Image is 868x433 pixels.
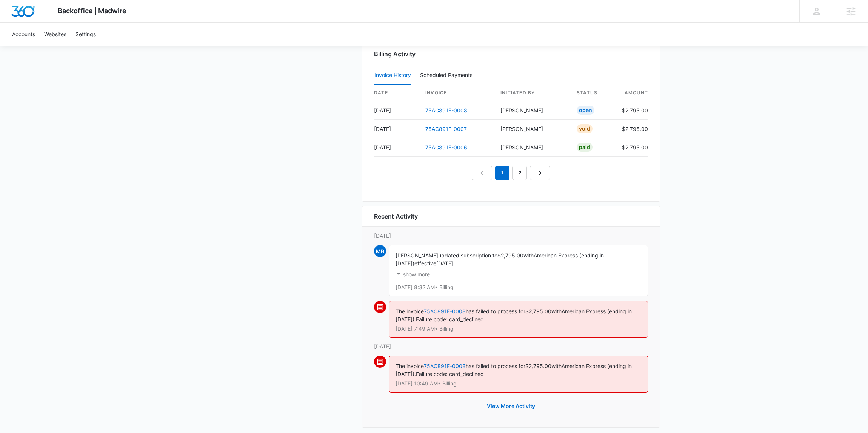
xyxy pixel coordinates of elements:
p: show more [403,272,430,277]
a: Next Page [530,166,550,180]
th: Initiated By [494,85,571,101]
div: Paid [577,143,593,152]
td: [PERSON_NAME] [494,120,571,138]
a: Settings [71,23,100,46]
td: $2,795.00 [616,101,648,120]
td: [PERSON_NAME] [494,101,571,120]
span: has failed to process for [466,363,525,369]
h3: Billing Activity [374,49,648,59]
td: [DATE] [374,120,419,138]
span: with [551,308,562,314]
span: effective [414,260,436,267]
a: Page 2 [512,166,527,180]
p: [DATE] 10:49 AM • Billing [396,381,642,386]
th: date [374,85,419,101]
span: $2,795.00 [497,252,523,259]
div: Scheduled Payments [420,72,476,78]
th: amount [616,85,648,101]
span: Failure code: card_declined [416,371,484,377]
a: 75AC891E-0006 [425,144,467,151]
td: $2,795.00 [616,138,648,157]
span: MB [374,245,386,257]
span: The invoice [396,308,424,314]
a: 75AC891E-0008 [424,308,466,314]
button: show more [396,267,430,282]
span: with [523,252,534,259]
p: [DATE] 7:49 AM • Billing [396,326,642,331]
td: [DATE] [374,138,419,157]
span: with [551,363,562,369]
button: View More Activity [479,397,543,415]
div: Void [577,124,593,133]
span: $2,795.00 [525,363,551,369]
nav: Pagination [472,166,550,180]
span: updated subscription to [438,252,497,259]
h6: Recent Activity [374,212,418,221]
td: [PERSON_NAME] [494,138,571,157]
span: has failed to process for [466,308,525,314]
span: $2,795.00 [525,308,551,314]
p: [DATE] 8:32 AM • Billing [396,285,642,290]
span: Failure code: card_declined [416,316,484,322]
span: [DATE]. [436,260,455,267]
span: Backoffice | Madwire [58,7,126,15]
button: Invoice History [374,66,411,85]
td: $2,795.00 [616,120,648,138]
a: 75AC891E-0007 [425,126,467,132]
div: Open [577,106,594,115]
p: [DATE] [374,232,648,240]
th: status [571,85,616,101]
span: [PERSON_NAME] [396,252,438,259]
a: 75AC891E-0008 [425,107,467,114]
a: Accounts [8,23,40,46]
p: [DATE] [374,342,648,350]
th: invoice [419,85,494,101]
a: Websites [40,23,71,46]
span: The invoice [396,363,424,369]
em: 1 [495,166,509,180]
a: 75AC891E-0008 [424,363,466,369]
td: [DATE] [374,101,419,120]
